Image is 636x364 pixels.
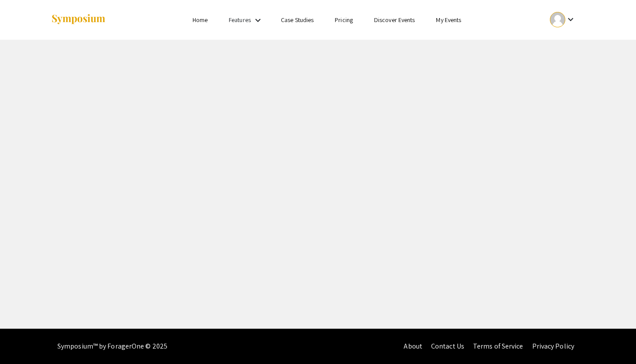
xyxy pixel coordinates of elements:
a: Case Studies [281,16,314,24]
img: Symposium by ForagerOne [51,14,106,26]
a: Home [193,16,208,24]
a: Features [229,16,251,24]
a: Contact Us [431,341,464,351]
button: Expand account dropdown [541,10,585,30]
a: Privacy Policy [532,341,574,351]
a: About [404,341,422,351]
div: Symposium™ by ForagerOne © 2025 [57,329,167,364]
a: Discover Events [374,16,415,24]
a: Terms of Service [473,341,523,351]
iframe: Chat [598,324,629,357]
a: My Events [436,16,461,24]
mat-icon: Expand account dropdown [565,14,576,25]
a: Pricing [335,16,353,24]
mat-icon: Expand Features list [253,15,263,26]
